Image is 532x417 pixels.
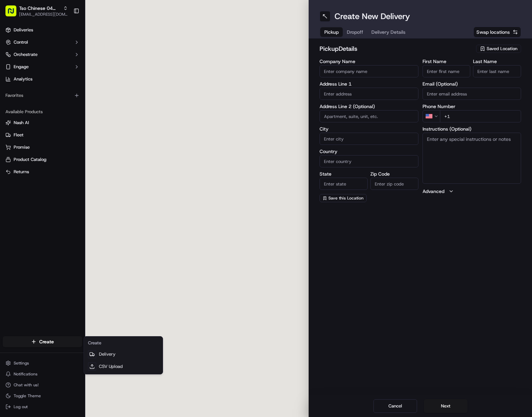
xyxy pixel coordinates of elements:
[423,104,521,109] label: Phone Number
[14,120,29,126] span: Nash AI
[320,104,418,109] label: Address Line 2 (Optional)
[424,399,468,413] button: Next
[335,11,410,22] h1: Create New Delivery
[373,399,417,413] button: Cancel
[440,110,521,122] input: Enter phone number
[14,360,29,366] span: Settings
[14,371,38,377] span: Notifications
[320,44,472,54] h2: pickup Details
[14,393,41,399] span: Toggle Theme
[85,348,161,360] a: Delivery
[320,149,418,154] label: Country
[320,110,418,122] input: Apartment, suite, unit, etc.
[4,96,55,108] a: 📗Knowledge Base
[19,12,68,17] span: [EMAIL_ADDRESS][DOMAIN_NAME]
[487,46,517,52] span: Saved Location
[58,100,63,105] div: 💻
[7,27,124,38] p: Welcome 👋
[14,99,52,106] span: Knowledge Base
[473,59,521,64] label: Last Name
[320,155,418,167] input: Enter country
[423,65,471,77] input: Enter first name
[320,126,418,131] label: City
[320,178,368,190] input: Enter state
[476,29,510,35] span: Swap locations
[370,178,418,190] input: Enter zip code
[14,51,38,58] span: Orchestrate
[7,100,12,105] div: 📗
[320,81,418,86] label: Address Line 1
[14,157,46,163] span: Product Catalog
[3,106,82,117] div: Available Products
[14,64,29,70] span: Engage
[68,116,83,121] span: Pylon
[85,360,161,373] a: CSV Upload
[85,338,161,348] div: Create
[320,65,418,77] input: Enter company name
[39,338,54,345] span: Create
[55,96,112,108] a: 💻API Documentation
[18,44,123,51] input: Got a question? Start typing here...
[7,65,19,77] img: 1736555255976-a54dd68f-1ca7-489b-9aae-adbdc363a1c4
[116,67,124,75] button: Start new chat
[423,59,471,64] label: First Name
[347,29,363,35] span: Dropoff
[23,72,86,77] div: We're available if you need us!
[324,29,339,35] span: Pickup
[14,39,28,45] span: Control
[328,195,364,201] span: Save this Location
[3,90,82,101] div: Favorites
[14,27,33,33] span: Deliveries
[7,7,20,20] img: Nash
[14,169,29,175] span: Returns
[48,115,83,121] a: Powered byPylon
[320,172,368,176] label: State
[19,5,60,12] span: Tso Chinese 04 Round Rock
[14,76,32,82] span: Analytics
[14,382,39,388] span: Chat with us!
[320,59,418,64] label: Company Name
[320,133,418,145] input: Enter city
[423,81,521,86] label: Email (Optional)
[473,65,521,77] input: Enter last name
[423,188,444,195] label: Advanced
[64,99,109,106] span: API Documentation
[320,88,418,100] input: Enter address
[14,404,28,409] span: Log out
[14,144,30,150] span: Promise
[23,65,112,72] div: Start new chat
[423,88,521,100] input: Enter email address
[423,126,521,131] label: Instructions (Optional)
[370,172,418,176] label: Zip Code
[14,132,24,138] span: Fleet
[371,29,405,35] span: Delivery Details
